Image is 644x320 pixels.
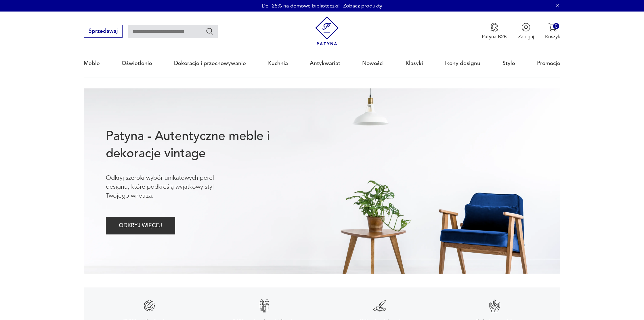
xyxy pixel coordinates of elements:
img: Znak gwarancji jakości [257,299,271,313]
img: Znak gwarancji jakości [488,299,502,313]
a: Meble [84,50,100,77]
a: Kuchnia [268,50,288,77]
img: Ikona koszyka [548,23,557,32]
a: ODKRYJ WIĘCEJ [106,224,175,228]
a: Ikona medaluPatyna B2B [482,23,507,40]
a: Dekoracje i przechowywanie [174,50,246,77]
img: Znak gwarancji jakości [373,299,387,313]
a: Antykwariat [310,50,340,77]
p: Koszyk [545,33,560,40]
button: Patyna B2B [482,23,507,40]
p: Zaloguj [518,33,534,40]
a: Klasyki [406,50,423,77]
a: Oświetlenie [122,50,152,77]
button: Szukaj [206,27,214,35]
p: Do -25% na domowe biblioteczki! [262,2,340,10]
p: Patyna B2B [482,33,507,40]
button: 0Koszyk [545,23,560,40]
a: Zobacz produkty [343,2,382,10]
button: Zaloguj [518,23,534,40]
img: Ikona medalu [490,23,499,32]
button: ODKRYJ WIĘCEJ [106,217,175,234]
a: Style [502,50,515,77]
a: Ikony designu [445,50,480,77]
a: Sprzedawaj [84,29,123,34]
h1: Patyna - Autentyczne meble i dekoracje vintage [106,128,292,162]
a: Nowości [362,50,384,77]
img: Ikonka użytkownika [521,23,530,32]
img: Znak gwarancji jakości [142,299,156,313]
p: Odkryj szeroki wybór unikatowych pereł designu, które podkreślą wyjątkowy styl Twojego wnętrza. [106,173,237,200]
a: Promocje [537,50,560,77]
button: Sprzedawaj [84,25,123,38]
img: Patyna - sklep z meblami i dekoracjami vintage [312,16,341,46]
div: 0 [553,23,559,29]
